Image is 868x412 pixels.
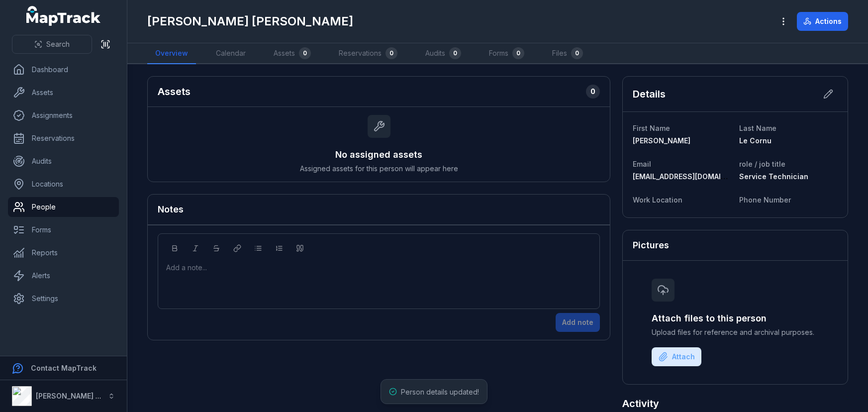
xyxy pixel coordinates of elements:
[739,124,776,132] span: Last Name
[331,43,405,64] a: Reservations0
[335,148,422,162] h3: No assigned assets
[652,311,819,325] h3: Attach files to this person
[8,105,119,125] a: Assignments
[300,164,458,174] span: Assigned assets for this person will appear here
[158,203,184,216] h3: Notes
[633,172,753,181] span: [EMAIL_ADDRESS][DOMAIN_NAME]
[401,388,479,396] span: Person details updated!
[633,87,666,101] h2: Details
[449,47,461,59] div: 0
[8,60,119,80] a: Dashboard
[797,12,848,31] button: Actions
[633,124,670,132] span: First Name
[8,266,119,286] a: Alerts
[147,43,196,64] a: Overview
[652,347,701,366] button: Attach
[739,172,808,181] span: Service Technician
[739,196,791,204] span: Phone Number
[739,160,785,168] span: role / job title
[586,85,600,99] div: 0
[12,35,92,54] button: Search
[512,47,524,59] div: 0
[633,160,651,168] span: Email
[8,128,119,148] a: Reservations
[208,43,254,64] a: Calendar
[571,47,583,59] div: 0
[158,85,191,99] h2: Assets
[386,47,397,59] div: 0
[46,39,70,49] span: Search
[633,196,682,204] span: Work Location
[266,43,319,64] a: Assets0
[481,43,532,64] a: Forms0
[417,43,469,64] a: Audits0
[36,392,105,400] strong: [PERSON_NAME] Air
[8,197,119,217] a: People
[739,136,772,145] span: Le Cornu
[633,238,669,252] h3: Pictures
[299,47,311,59] div: 0
[622,397,659,411] h2: Activity
[147,13,353,29] h1: [PERSON_NAME] [PERSON_NAME]
[8,151,119,171] a: Audits
[8,174,119,194] a: Locations
[8,289,119,309] a: Settings
[8,243,119,263] a: Reports
[26,6,101,26] a: MapTrack
[31,364,96,372] strong: Contact MapTrack
[8,220,119,240] a: Forms
[544,43,591,64] a: Files0
[633,136,690,145] span: [PERSON_NAME]
[652,327,819,337] span: Upload files for reference and archival purposes.
[8,83,119,103] a: Assets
